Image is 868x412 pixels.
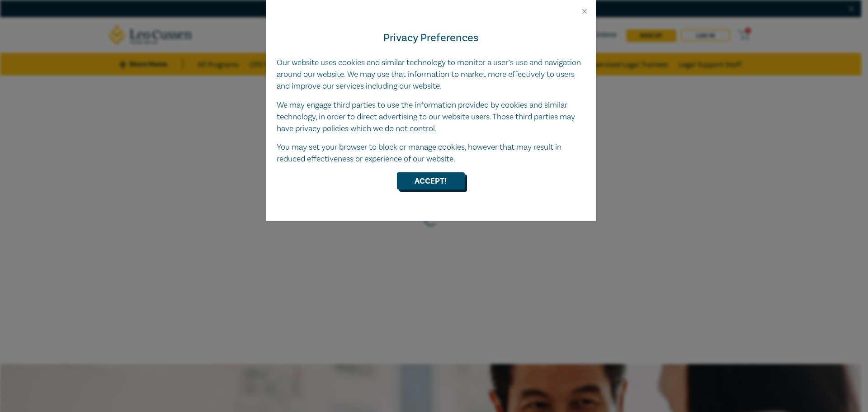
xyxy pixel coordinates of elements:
button: Accept! [397,172,465,189]
p: We may engage third parties to use the information provided by cookies and similar technology, in... [277,99,585,135]
h4: Privacy Preferences [277,30,585,46]
p: You may set your browser to block or manage cookies, however that may result in reduced effective... [277,142,585,165]
p: Our website uses cookies and similar technology to monitor a user’s use and navigation around our... [277,57,585,92]
button: Close [580,7,589,15]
